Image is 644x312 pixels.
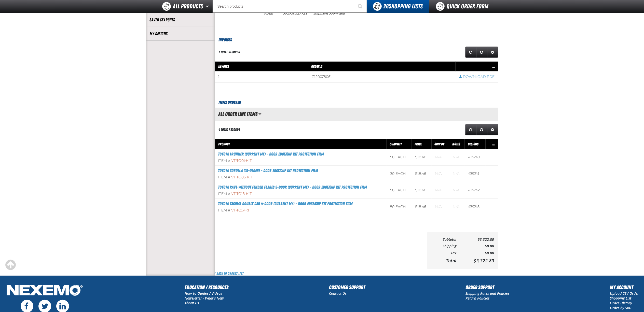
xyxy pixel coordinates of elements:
a: Shopping List [610,296,631,301]
td: Shipment Submitted [310,6,348,20]
td: Blank [449,199,465,215]
td: 50 each [387,199,412,215]
div: Item #: [218,175,383,180]
a: Toyota RAV4 without fender flares 5-door (Current MY) - Door Edge/Cup Kit Protection Film [218,185,367,190]
td: 50 each [387,149,412,166]
a: Back to Orders List [215,271,244,276]
span: Notes [452,142,460,146]
span: Invoice [218,64,229,68]
a: Upload CSV Order [610,291,639,296]
img: Nexemo Logo [5,283,84,299]
td: 391930327921 [280,6,310,20]
td: 439243 [465,199,486,215]
button: Manage grid views. Current view is All Order Line Items [258,110,262,118]
td: Z120078061 [308,72,455,83]
td: Blank [432,149,449,166]
th: Row actions [456,61,498,72]
span: VT-TO17-KIT [231,208,252,212]
h2: Education / Resources [185,283,229,291]
span: Shopping Lists [383,3,423,10]
span: Quantity [390,142,402,146]
span: Order # [311,64,322,68]
div: Item #: [218,208,383,213]
td: Blank [432,199,449,215]
div: Scroll to the top [5,259,16,271]
h3: Items Ordered [215,100,498,106]
td: Blank [432,166,449,182]
a: Reset grid action [476,124,487,135]
td: $18.46 [412,166,431,182]
a: Reset grid action [476,47,487,58]
a: Shipping Rates and Policies [466,291,510,296]
span: VT-TO06-KIT [231,175,253,179]
div: 4 total records [219,127,240,132]
span: Ship By [435,142,445,146]
span: Product [218,142,230,146]
span: VT-TO13-KIT [231,192,252,196]
span: VT-TO01-KIT [231,159,252,163]
a: Expand or Collapse Grid Settings [487,124,498,135]
div: Item #: [218,159,383,163]
a: Refresh grid action [465,124,476,135]
h2: My Account [610,283,639,291]
th: Row actions [486,139,498,149]
td: Blank [449,182,465,199]
td: $18.46 [412,199,431,215]
td: 439241 [465,166,486,182]
a: About Us [185,301,199,305]
a: Order by SKU [610,305,632,310]
td: Blank [449,166,465,182]
td: Subtotal [431,236,457,243]
td: Tax [431,250,457,257]
a: Refresh grid action [465,47,476,58]
a: Expand or Collapse Grid Settings [487,47,498,58]
td: Blank [449,149,465,166]
td: Blank [432,182,449,199]
span: Price [415,142,422,146]
td: $18.46 [412,182,431,199]
strong: 28 [383,3,389,10]
a: Contact Us [329,291,347,296]
td: 439240 [465,149,486,166]
td: 439242 [465,182,486,199]
span: $3,322.80 [474,258,494,264]
a: Download PDF row action [459,75,495,79]
div: Item #: [218,192,383,196]
td: $18.46 [412,149,431,166]
a: Newsletter - What's New [185,296,224,301]
td: Total [431,257,457,265]
a: Order History [610,301,632,305]
a: Toyota 4Runner (Current MY) - Door Edge/Cup Kit Protection Film [218,152,324,157]
div: 1 total records [219,50,240,54]
a: Toyota Corolla (19-older) - Door Edge/Cup Kit Protection Film [218,168,318,173]
a: How to Guides / Videos [185,291,222,296]
span: All Products [173,2,203,11]
h2: Order Support [466,283,510,291]
a: Toyota Tacoma Double Cab 4-door (Current MY) - Door Edge/Cup Kit Protection Film [218,201,353,206]
h2: All Order Line Items [215,111,258,117]
td: Shipping [431,243,457,250]
td: $0.00 [456,243,494,250]
a: My Designs [150,31,211,37]
td: FDEB [261,6,280,20]
td: 1 [215,72,308,83]
span: Designs [468,142,478,146]
a: Return Policies [466,296,490,301]
h2: Customer Support [329,283,365,291]
td: $3,322.80 [456,236,494,243]
td: $0.00 [456,250,494,257]
td: 30 each [387,166,412,182]
td: 50 each [387,182,412,199]
h3: Invoices [215,37,498,43]
a: Saved Searches [150,17,211,23]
